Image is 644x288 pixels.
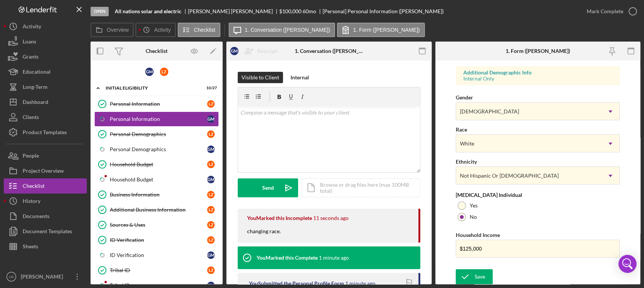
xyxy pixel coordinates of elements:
button: Checklist [178,23,220,37]
div: Product Templates [23,125,67,142]
div: 60 mo [303,8,316,14]
div: People [23,148,39,165]
div: You Marked this Complete [257,255,318,261]
a: Tribal IDLZ [94,263,219,278]
button: Long-Term [4,79,87,94]
div: ID Verification [110,237,207,243]
div: Personal Information [110,101,207,107]
label: Activity [154,27,171,33]
div: L Z [207,191,215,198]
button: History [4,194,87,209]
button: Visible to Client [238,72,283,83]
div: Educational [23,64,51,81]
div: Reassign [257,43,278,59]
a: Sheets [4,239,87,254]
div: L Z [207,100,215,108]
div: [DEMOGRAPHIC_DATA] [460,108,519,115]
div: Document Templates [23,224,72,241]
div: Mark Complete [587,4,623,19]
div: Household Budget [110,161,207,167]
div: Sources & Uses [110,222,207,228]
button: Loans [4,34,87,49]
label: 1. Form ([PERSON_NAME]) [353,27,420,33]
button: GMReassign [226,43,285,59]
div: Checklist [23,178,45,195]
div: G M [207,115,215,123]
button: Grants [4,49,87,64]
div: Dashboard [23,94,48,111]
div: ID Verification [110,252,207,258]
div: Save [475,269,485,284]
div: 10 / 27 [203,86,217,90]
div: History [23,194,40,211]
div: 1. Conversation ([PERSON_NAME]) [295,48,363,54]
div: Internal [290,72,309,83]
div: 1. Form ([PERSON_NAME]) [506,48,570,54]
a: Household BudgetLZ [94,157,219,172]
button: AR[PERSON_NAME] [4,269,87,284]
label: Household Income [456,232,500,238]
div: Grants [23,49,38,66]
a: Personal DemographicsLZ [94,127,219,142]
b: All nations solar and electric [115,8,181,14]
div: L Z [207,206,215,214]
div: [MEDICAL_DATA] Individual [456,192,620,198]
div: G M [207,146,215,153]
button: Project Overview [4,163,87,178]
div: Additional Demographic Info [463,70,612,76]
button: Dashboard [4,94,87,110]
button: People [4,148,87,163]
div: [Personal] Personal Information ([PERSON_NAME]) [323,8,444,14]
button: Clients [4,110,87,125]
div: Personal Information [110,116,207,122]
div: White [460,141,474,147]
label: No [470,214,477,220]
div: Personal Demographics [110,146,207,152]
div: G M [230,47,238,55]
div: Household Budget [110,177,207,183]
button: Documents [4,209,87,224]
a: ID VerificationLZ [94,232,219,248]
a: ID VerificationGM [94,248,219,263]
a: Personal InformationGM [94,111,219,127]
button: Activity [135,23,175,37]
time: 2025-10-03 18:28 [313,215,349,221]
div: Loans [23,34,36,51]
div: Business Information [110,192,207,198]
label: Checklist [194,27,215,33]
button: Educational [4,64,87,79]
div: L Z [207,266,215,274]
div: G M [207,251,215,259]
a: Household BudgetGM [94,172,219,187]
button: Activity [4,19,87,34]
div: L Z [160,68,168,76]
button: 1. Form ([PERSON_NAME]) [337,23,425,37]
div: Activity [23,19,41,36]
div: G M [145,68,154,76]
div: L Z [207,221,215,229]
div: Sheets [23,239,38,256]
button: Mark Complete [579,4,640,19]
div: L Z [207,161,215,168]
a: Business InformationLZ [94,187,219,202]
a: Personal InformationLZ [94,96,219,111]
label: 1. Conversation ([PERSON_NAME]) [245,27,330,33]
span: $100,000 [279,8,301,14]
button: Document Templates [4,224,87,239]
div: Clients [23,110,39,127]
button: Internal [287,72,313,83]
text: AR [9,275,14,279]
button: Product Templates [4,125,87,140]
div: Checklist [146,48,168,54]
button: Send [238,178,298,197]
